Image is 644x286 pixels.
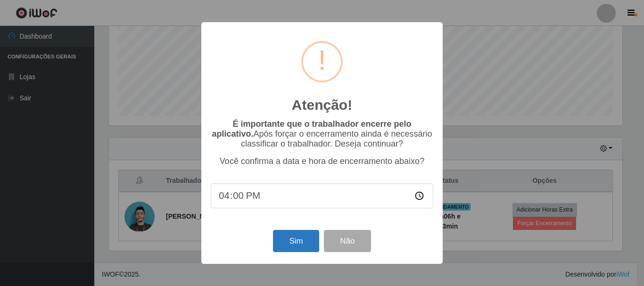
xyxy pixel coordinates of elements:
p: Você confirma a data e hora de encerramento abaixo? [211,156,433,166]
button: Não [324,230,371,252]
button: Sim [273,230,319,252]
p: Após forçar o encerramento ainda é necessário classificar o trabalhador. Deseja continuar? [211,119,433,149]
h2: Atenção! [292,97,352,114]
b: É importante que o trabalhador encerre pelo aplicativo. [212,119,411,139]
